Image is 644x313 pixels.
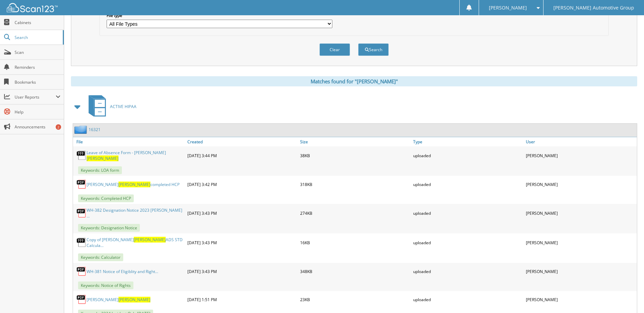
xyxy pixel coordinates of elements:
label: File type [107,13,332,18]
img: PDF.png [76,266,87,276]
div: uploaded [411,265,524,278]
span: [PERSON_NAME] [134,237,166,243]
div: uploaded [411,148,524,163]
img: generic.png [76,237,87,248]
a: Type [411,137,524,146]
span: Bookmarks [15,79,60,85]
div: uploaded [411,293,524,306]
img: PDF.png [76,179,87,189]
div: 274KB [298,206,411,221]
div: [PERSON_NAME] [524,293,637,306]
span: Search [15,35,59,40]
div: [PERSON_NAME] [524,265,637,278]
span: User Reports [15,94,56,100]
div: 318KB [298,178,411,191]
a: WH-381 Notice of Eligiblity and Right... [87,269,158,274]
div: Matches found for "[PERSON_NAME]" [71,76,637,86]
span: [PERSON_NAME] [118,297,150,302]
span: Keywords: Designation Notice [78,224,140,232]
a: Size [298,137,411,146]
div: [DATE] 3:43 PM [186,235,298,250]
a: [PERSON_NAME][PERSON_NAME]completed HCP [87,182,180,187]
div: [PERSON_NAME] [524,148,637,163]
a: Leave of Absence Form - [PERSON_NAME][PERSON_NAME] [87,150,184,161]
div: 38KB [298,148,411,163]
span: Scan [15,49,60,55]
div: [PERSON_NAME] [524,178,637,191]
span: Keywords: Notice of Rights [78,281,133,289]
div: 16KB [298,235,411,250]
span: Help [15,109,60,115]
span: Keywords: Completed HCP [78,194,134,202]
span: [PERSON_NAME] [118,182,150,187]
img: PDF.png [76,208,87,218]
span: [PERSON_NAME] [489,6,527,10]
a: ACTIVE HIPAA [85,93,136,120]
div: 2 [56,124,61,130]
span: Keywords: Calculator [78,253,123,261]
div: uploaded [411,235,524,250]
div: [DATE] 3:44 PM [186,148,298,163]
div: [PERSON_NAME] [524,206,637,221]
img: folder2.png [74,125,89,134]
a: 16321 [89,127,100,132]
button: Search [358,43,389,56]
img: PDF.png [76,294,87,305]
img: generic.png [76,150,87,161]
span: Reminders [15,64,60,70]
span: ACTIVE HIPAA [110,104,136,109]
button: Clear [319,43,350,56]
div: 348KB [298,265,411,278]
div: uploaded [411,178,524,191]
span: Cabinets [15,20,60,25]
div: [DATE] 1:51 PM [186,293,298,306]
img: scan123-logo-white.svg [7,3,58,12]
a: User [524,137,637,146]
div: [DATE] 3:43 PM [186,265,298,278]
a: Copy of [PERSON_NAME][PERSON_NAME]ADS STD Calcula... [87,237,184,248]
a: [PERSON_NAME][PERSON_NAME] [87,297,150,302]
div: [DATE] 3:42 PM [186,178,298,191]
a: File [73,137,186,146]
div: uploaded [411,206,524,221]
span: Keywords: LOA form [78,166,122,174]
span: [PERSON_NAME] [87,155,118,161]
div: [DATE] 3:43 PM [186,206,298,221]
a: WH-382 Designation Notice 2023 [PERSON_NAME] ... [87,207,184,219]
div: [PERSON_NAME] [524,235,637,250]
span: Announcements [15,124,60,130]
span: [PERSON_NAME] Automotive Group [553,6,634,10]
a: Created [186,137,298,146]
div: 23KB [298,293,411,306]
